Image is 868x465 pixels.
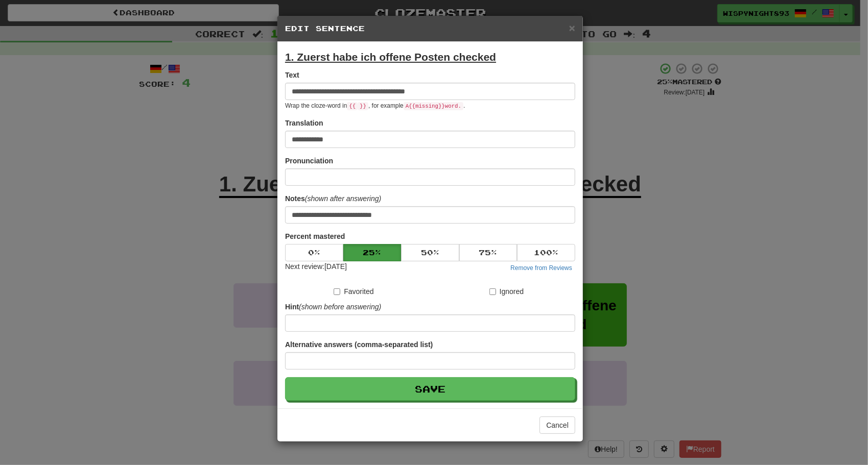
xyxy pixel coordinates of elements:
label: Ignored [489,286,524,297]
label: Pronunciation [285,156,333,166]
button: Close [569,22,575,33]
em: (shown before answering) [299,303,381,311]
code: A {{ missing }} word. [404,102,463,110]
button: Save [285,377,575,401]
label: Text [285,70,299,80]
label: Percent mastered [285,231,345,241]
div: Next review: [DATE] [285,261,347,274]
code: {{ [347,102,358,110]
label: Translation [285,118,323,128]
button: 25% [343,244,402,261]
input: Favorited [334,288,340,295]
button: 75% [459,244,518,261]
div: Percent mastered [285,244,575,261]
small: Wrap the cloze-word in , for example . [285,102,465,109]
label: Alternative answers (comma-separated list) [285,339,433,350]
code: }} [358,102,368,110]
u: 1. Zuerst habe ich offene Posten checked [285,51,496,63]
input: Ignored [489,288,496,295]
button: 100% [517,244,575,261]
label: Hint [285,302,381,312]
button: Remove from Reviews [507,262,575,274]
label: Notes [285,193,381,204]
label: Favorited [334,286,373,297]
button: 0% [285,244,343,261]
span: × [569,22,575,34]
em: (shown after answering) [305,194,381,203]
button: Cancel [539,417,575,434]
h5: Edit Sentence [285,23,575,34]
button: 50% [401,244,459,261]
